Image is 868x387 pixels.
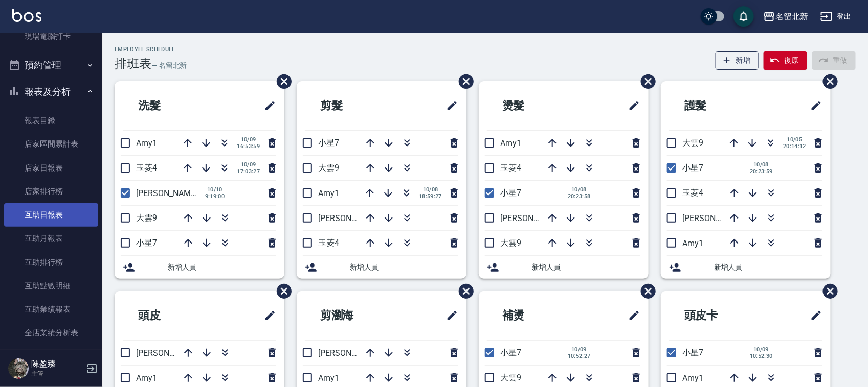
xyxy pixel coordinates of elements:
p: 主管 [31,369,83,378]
span: 10/09 [750,346,773,353]
span: 新增人員 [714,262,822,273]
a: 營業統計分析表 [4,345,98,369]
span: 20:23:59 [750,168,773,175]
span: 刪除班表 [269,276,293,306]
a: 互助日報表 [4,203,98,227]
span: 修改班表的標題 [804,303,822,328]
span: 新增人員 [350,262,458,273]
span: Amy1 [318,373,339,383]
span: 10:52:30 [750,353,773,359]
button: 報表及分析 [4,79,98,105]
h3: 排班表 [115,57,151,71]
a: 互助月報表 [4,227,98,250]
span: Amy1 [682,238,703,248]
span: Amy1 [318,188,339,198]
span: Amy1 [682,373,703,383]
span: 16:53:59 [237,143,260,150]
button: 新增 [716,51,759,70]
span: Amy1 [136,373,157,383]
span: 大雲9 [136,213,157,223]
span: 修改班表的標題 [258,303,276,328]
span: 20:14:12 [783,143,806,150]
div: 新增人員 [115,256,284,279]
div: 新增人員 [479,256,649,279]
span: 小星7 [500,348,521,357]
span: 小星7 [318,138,339,148]
span: 刪除班表 [633,66,657,96]
a: 店家排行榜 [4,180,98,203]
span: 20:23:58 [568,193,591,200]
span: 修改班表的標題 [440,303,458,328]
div: 名留北新 [775,10,808,23]
span: 10/08 [419,186,442,193]
h2: 剪髮 [305,87,399,124]
button: 復原 [764,51,807,70]
span: 10/05 [783,136,806,143]
a: 店家區間累計表 [4,132,98,156]
span: 10/09 [237,161,260,168]
a: 全店業績分析表 [4,321,98,345]
span: 玉菱4 [682,188,703,198]
span: [PERSON_NAME]2 [318,213,384,223]
span: 修改班表的標題 [440,93,458,118]
a: 互助點數明細 [4,274,98,298]
span: 玉菱4 [318,238,339,248]
span: 10/08 [568,186,591,193]
span: 修改班表的標題 [622,303,640,328]
h2: 護髮 [669,87,763,124]
span: 大雲9 [500,373,521,382]
span: 刪除班表 [815,66,839,96]
span: [PERSON_NAME]2 [682,213,748,223]
span: 小星7 [682,348,703,357]
span: Amy1 [500,138,521,148]
span: 修改班表的標題 [804,93,822,118]
span: 大雲9 [318,163,339,173]
img: Person [8,358,29,379]
span: 修改班表的標題 [622,93,640,118]
span: 刪除班表 [451,276,475,306]
h2: 燙髮 [487,87,581,124]
span: Amy1 [136,138,157,148]
h6: — 名留北新 [151,60,187,71]
a: 現場電腦打卡 [4,25,98,48]
span: 小星7 [682,163,703,173]
span: 10/10 [204,186,226,193]
h5: 陳盈臻 [31,359,83,369]
span: 玉菱4 [500,163,521,173]
span: 小星7 [500,188,521,198]
span: 修改班表的標題 [258,93,276,118]
span: 玉菱4 [136,163,157,173]
span: 刪除班表 [815,276,839,306]
span: 10:52:27 [568,353,591,359]
span: 小星7 [136,238,157,248]
h2: 洗髮 [123,87,217,124]
span: 10/09 [237,136,260,143]
h2: Employee Schedule [115,46,187,53]
span: [PERSON_NAME]2 [136,188,202,198]
a: 店家日報表 [4,156,98,180]
h2: 頭皮卡 [669,297,769,334]
span: 17:03:27 [237,168,260,175]
span: 新增人員 [532,262,640,273]
button: save [733,6,754,27]
button: 名留北新 [759,6,812,27]
span: 刪除班表 [269,66,293,96]
span: 9:19:00 [204,193,226,200]
span: 新增人員 [168,262,276,273]
h2: 剪瀏海 [305,297,405,334]
button: 預約管理 [4,52,98,79]
h2: 補燙 [487,297,581,334]
span: 大雲9 [500,238,521,248]
a: 互助業績報表 [4,298,98,321]
div: 新增人員 [297,256,466,279]
span: 刪除班表 [633,276,657,306]
span: 刪除班表 [451,66,475,96]
a: 互助排行榜 [4,251,98,274]
span: [PERSON_NAME]2 [136,348,202,358]
span: 10/08 [750,161,773,168]
span: [PERSON_NAME]2 [318,348,384,358]
span: [PERSON_NAME]2 [500,213,566,223]
div: 新增人員 [661,256,831,279]
h2: 頭皮 [123,297,217,334]
span: 10/09 [568,346,591,353]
